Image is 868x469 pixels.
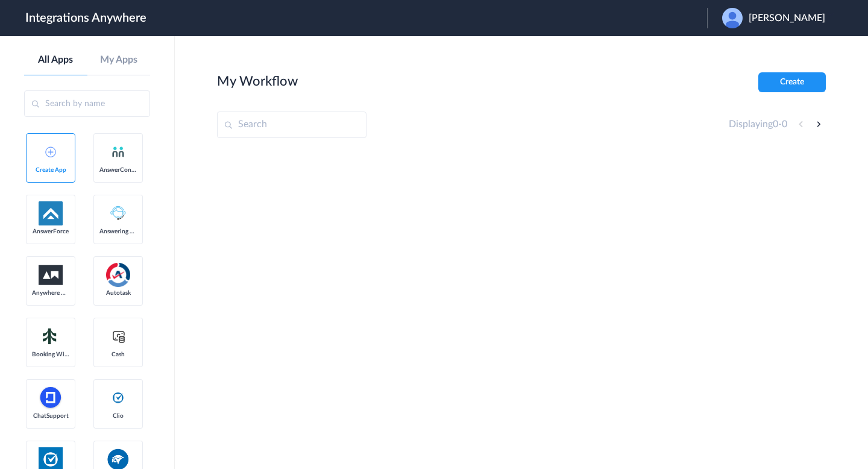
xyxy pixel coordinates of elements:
span: 0 [773,119,778,129]
img: clio-logo.svg [111,391,125,405]
img: user.png [722,8,743,28]
button: Create [758,72,826,92]
span: Answering Service [99,228,137,235]
span: [PERSON_NAME] [749,13,825,24]
h2: My Workflow [217,74,298,89]
span: AnswerConnect [99,166,137,174]
img: answerconnect-logo.svg [111,145,125,159]
a: All Apps [24,54,87,66]
span: Anywhere Works [32,289,69,297]
span: 0 [782,119,787,129]
span: Autotask [99,289,137,297]
span: Clio [99,412,137,420]
span: Booking Widget [32,351,69,358]
input: Search by name [24,90,150,117]
a: My Apps [87,54,151,66]
img: chatsupport-icon.svg [39,386,63,410]
img: af-app-logo.svg [39,201,63,225]
input: Search [217,112,366,138]
img: cash-logo.svg [111,329,126,344]
img: Answering_service.png [106,201,130,225]
span: AnswerForce [32,228,69,235]
span: ChatSupport [32,412,69,420]
img: autotask.png [106,263,130,287]
img: add-icon.svg [45,146,56,157]
span: Create App [32,166,69,174]
h1: Integrations Anywhere [25,11,146,25]
span: Cash [99,351,137,358]
img: Setmore_Logo.svg [39,326,63,347]
h4: Displaying - [729,119,787,130]
img: aww.png [39,265,63,285]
